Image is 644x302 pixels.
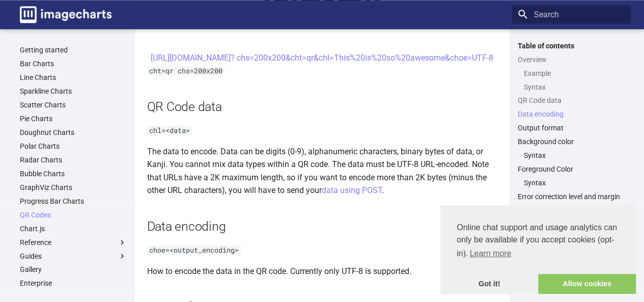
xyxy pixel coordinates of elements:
p: The data to encode. Data can be digits (0-9), alphanumeric characters, binary bytes of data, or K... [147,145,497,197]
nav: Background color [518,151,625,160]
input: Search [512,5,631,23]
a: Output format [518,123,625,132]
a: Image-Charts documentation [16,2,116,27]
p: How to encode the data in the QR code. Currently only UTF-8 is supported. [147,265,497,278]
a: GraphViz Charts [20,183,127,192]
img: logo [20,6,111,23]
code: cht=qr chs=200x200 [147,66,225,75]
code: choe=<output_encoding> [147,245,241,255]
h2: Data encoding [147,217,497,235]
h2: QR Code data [147,98,497,116]
a: Chart.js [20,224,127,233]
a: Syntax [524,178,625,187]
a: Error correction level and margin [518,192,625,201]
a: Syntax [524,151,625,160]
a: QR Code data [518,96,625,105]
div: cookieconsent [440,205,636,294]
a: Scatter Charts [20,100,127,109]
a: dismiss cookie message [440,274,538,294]
a: Sparkline Charts [20,87,127,96]
a: Example [524,69,625,78]
a: Pie Charts [20,114,127,123]
a: Polar Charts [20,142,127,151]
a: Overview [518,55,625,64]
a: Background color [518,137,625,146]
a: Gallery [20,265,127,274]
a: Foreground Color [518,164,625,174]
label: Reference [20,238,127,247]
a: Enterprise [20,279,127,288]
a: Getting started [20,45,127,54]
a: Doughnut Charts [20,128,127,137]
nav: Foreground Color [518,178,625,187]
a: allow cookies [538,274,636,294]
a: learn more about cookies [468,246,513,261]
a: data using POST [322,185,382,195]
a: Progress Bar Charts [20,197,127,206]
a: QR Codes [20,210,127,219]
a: Line Charts [20,73,127,82]
nav: Overview [518,69,625,92]
nav: Table of contents [512,41,631,202]
a: Syntax [524,83,625,92]
a: Bar Charts [20,59,127,68]
a: [URL][DOMAIN_NAME]? chs=200x200&cht=qr&chl=This%20is%20so%20awesome&choe=UTF-8 [151,53,493,63]
span: Online chat support and usage analytics can only be available if you accept cookies (opt-in). [457,222,620,261]
a: Bubble Charts [20,169,127,178]
label: Guides [20,252,127,261]
a: Radar Charts [20,155,127,164]
a: Data encoding [518,109,625,119]
label: Table of contents [512,41,631,50]
code: chl=<data> [147,126,192,135]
